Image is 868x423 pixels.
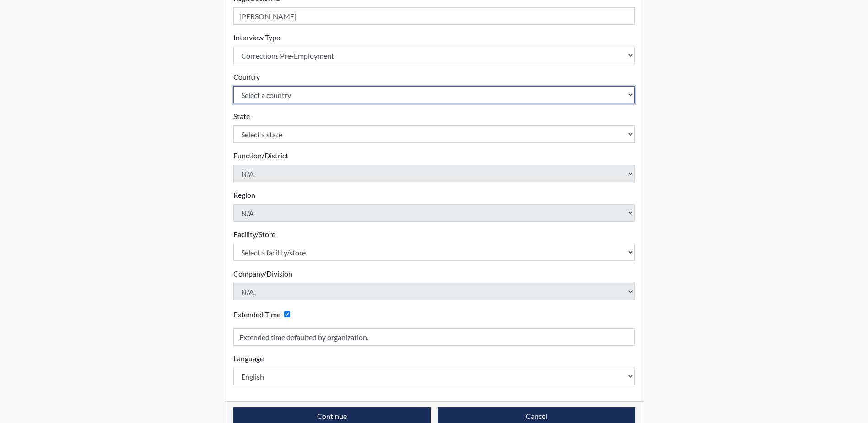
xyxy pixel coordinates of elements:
label: Region [233,190,255,201]
label: Country [233,71,260,82]
label: Company/Division [233,268,292,279]
label: Extended Time [233,309,280,320]
label: Language [233,353,264,364]
label: State [233,111,250,122]
label: Function/District [233,150,288,161]
input: Reason for Extension [233,328,635,346]
input: Insert a Registration ID, which needs to be a unique alphanumeric value for each interviewee [233,7,635,25]
label: Interview Type [233,32,280,43]
label: Facility/Store [233,229,275,240]
div: Checking this box will provide the interviewee with an accomodation of extra time to answer each ... [233,308,294,321]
